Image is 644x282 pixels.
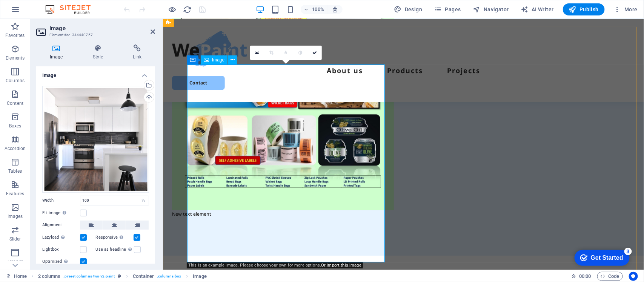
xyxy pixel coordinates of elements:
p: Boxes [9,123,22,129]
h4: Image [36,66,155,80]
span: AI Writer [521,6,554,13]
i: Reload page [183,5,192,14]
label: Responsive [96,233,134,242]
span: Code [601,272,619,281]
h4: Link [120,44,155,60]
button: AI Writer [518,3,557,15]
h2: Image [49,25,155,32]
i: This element is a customizable preset [118,274,121,278]
p: Images [8,213,23,219]
p: Content [7,100,23,106]
button: Design [391,3,426,15]
button: Pages [431,3,464,15]
button: Code [597,272,623,281]
h4: Style [79,44,119,60]
label: Fit image [42,208,80,218]
label: Lightbox [42,245,80,254]
label: Optimized [42,257,80,266]
label: Lazyload [42,233,80,242]
h6: 100% [312,5,324,14]
span: Publish [569,6,599,13]
p: Elements [6,55,25,61]
p: Columns [6,78,25,84]
button: Usercentrics [629,272,638,281]
span: . preset-columns-two-v2-paint [63,272,115,281]
p: Header [8,259,23,265]
span: Design [394,6,423,13]
button: Navigator [470,3,512,15]
i: On resize automatically adjust zoom level to fit chosen device. [332,6,338,13]
span: Click to select. Double-click to edit [38,272,61,281]
div: Get Started 3 items remaining, 40% complete [6,4,61,20]
label: Alignment [42,221,80,230]
span: Image [212,58,224,62]
a: Greyscale [293,46,307,60]
a: Click to cancel selection. Double-click to open Pages [6,272,27,281]
div: This is an example image. Please choose your own for more options. [187,262,363,268]
img: Editor Logo [43,5,100,14]
span: Pages [434,6,461,13]
span: : [584,273,586,279]
button: 100% [301,5,327,14]
label: Width [42,198,80,202]
a: Blur [279,46,293,60]
span: 00 00 [579,272,591,281]
a: Crop mode [264,46,279,60]
p: Slider [9,236,21,242]
button: Publish [563,3,605,15]
h4: Image [36,44,79,60]
p: Tables [8,168,22,174]
button: reload [183,5,192,14]
button: Click here to leave preview mode and continue editing [168,5,177,14]
nav: breadcrumb [38,272,207,281]
p: Favorites [5,32,25,38]
div: 3 [56,2,63,9]
div: Design (Ctrl+Alt+Y) [391,3,426,15]
a: Confirm ( Ctrl ⏎ ) [307,46,322,60]
span: Click to select. Double-click to edit [193,272,206,281]
span: . columns-box [157,272,181,281]
p: Features [6,191,24,197]
p: Accordion [5,146,26,152]
div: Get Started [22,8,55,15]
h6: Session time [571,272,591,281]
button: More [611,3,641,15]
span: Click to select. Double-click to edit [133,272,154,281]
a: Or import this image [321,263,361,268]
a: Select files from the file manager, stock photos, or upload file(s) [250,46,264,60]
span: More [614,6,638,13]
label: Use as headline [96,245,134,254]
h3: Element #ed-344440757 [49,32,140,38]
div: interior1.jpg [42,86,149,193]
span: Navigator [473,6,509,13]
